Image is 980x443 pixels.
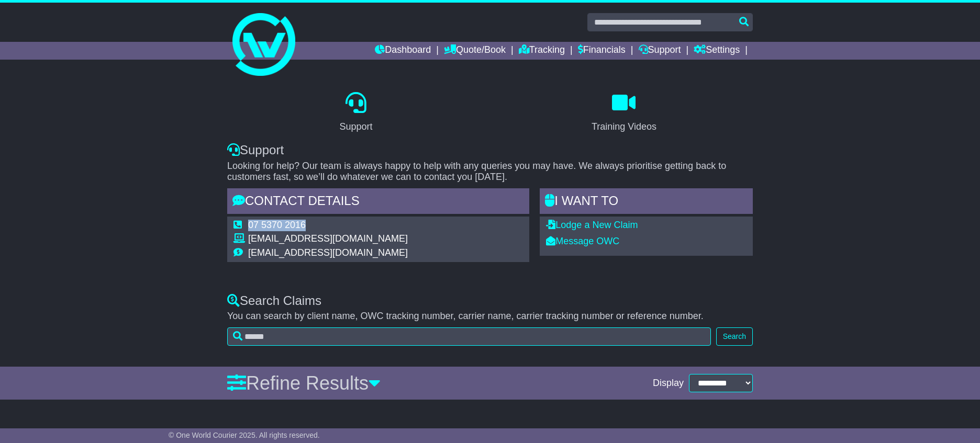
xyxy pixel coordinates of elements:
[29,17,51,25] div: v 4.0.25
[27,27,115,36] div: Domain: [DOMAIN_NAME]
[227,311,753,322] p: You can search by client name, OWC tracking number, carrier name, carrier tracking number or refe...
[227,188,529,217] div: Contact Details
[653,378,684,389] span: Display
[42,62,94,69] div: Domain Overview
[375,42,431,60] a: Dashboard
[17,27,25,36] img: website_grey.svg
[248,220,408,234] td: 07 5370 2016
[592,120,656,134] div: Training Videos
[716,327,753,346] button: Search
[339,120,372,134] div: Support
[30,61,39,69] img: tab_domain_overview_orange.svg
[578,42,626,60] a: Financials
[227,143,753,158] div: Support
[546,220,638,230] a: Lodge a New Claim
[17,17,25,25] img: logo_orange.svg
[227,372,381,394] a: Refine Results
[117,62,173,69] div: Keywords by Traffic
[694,42,740,60] a: Settings
[227,161,753,183] p: Looking for help? Our team is always happy to help with any queries you may have. We always prior...
[546,236,619,246] a: Message OWC
[332,88,379,138] a: Support
[169,431,320,439] span: © One World Courier 2025. All rights reserved.
[585,88,663,138] a: Training Videos
[227,293,753,309] div: Search Claims
[248,247,408,259] td: [EMAIL_ADDRESS][DOMAIN_NAME]
[540,188,753,217] div: I WANT to
[106,61,114,69] img: tab_keywords_by_traffic_grey.svg
[444,42,506,60] a: Quote/Book
[519,42,565,60] a: Tracking
[248,233,408,247] td: [EMAIL_ADDRESS][DOMAIN_NAME]
[639,42,681,60] a: Support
